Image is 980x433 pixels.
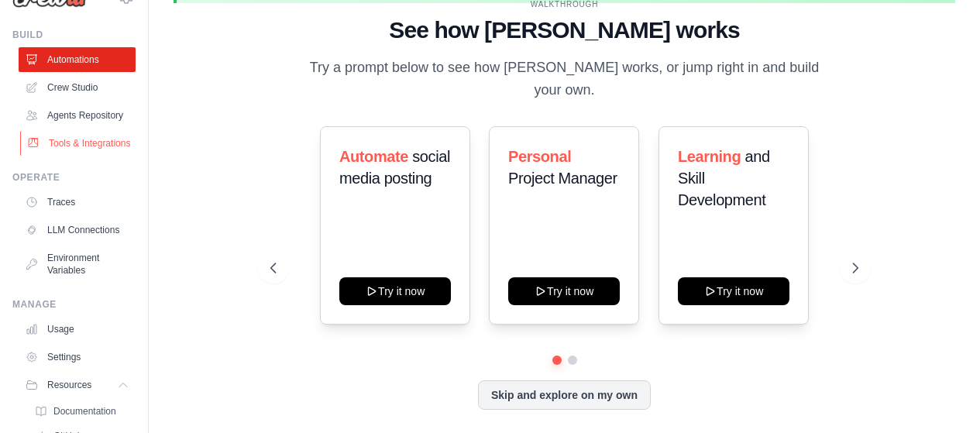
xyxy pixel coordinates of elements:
button: Try it now [339,277,451,305]
div: Manage [12,298,136,311]
a: Environment Variables [19,246,136,283]
span: Project Manager [508,170,617,187]
a: Documentation [28,400,136,422]
span: Learning [678,148,741,165]
a: LLM Connections [19,218,136,242]
iframe: Chat Widget [903,359,980,433]
span: Documentation [53,405,116,418]
span: social media posting [339,148,450,187]
p: Try a prompt below to see how [PERSON_NAME] works, or jump right in and build your own. [304,57,825,102]
a: Settings [19,345,136,369]
div: Build [12,29,136,41]
span: Automate [339,148,408,165]
a: Tools & Integrations [20,131,137,156]
h1: See how [PERSON_NAME] works [270,16,858,44]
div: Operate [12,171,136,184]
a: Traces [19,190,136,215]
span: Resources [47,379,91,391]
a: Automations [19,47,136,72]
button: Skip and explore on my own [478,380,651,410]
span: Personal [508,148,571,165]
span: and Skill Development [678,148,770,208]
a: Usage [19,317,136,342]
button: Try it now [678,277,789,305]
button: Try it now [508,277,620,305]
button: Resources [19,373,136,397]
a: Agents Repository [19,103,136,128]
div: Widget de chat [903,359,980,433]
a: Crew Studio [19,75,136,100]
